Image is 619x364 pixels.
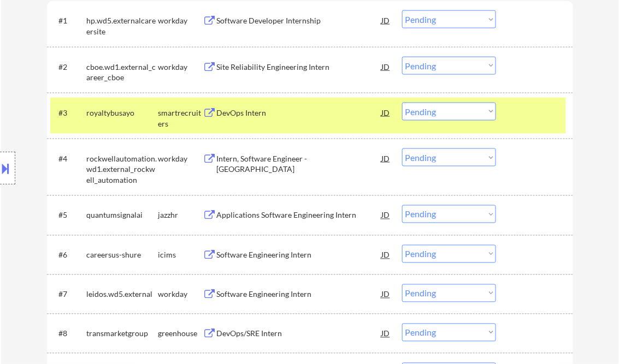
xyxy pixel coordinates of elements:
div: Software Engineering Intern [217,289,382,300]
div: #2 [59,62,78,73]
div: transmarketgroup [87,329,158,339]
div: Applications Software Engineering Intern [217,210,382,221]
div: Intern, Software Engineer - [GEOGRAPHIC_DATA] [217,153,382,175]
div: hp.wd5.externalcareersite [87,15,158,37]
div: JD [381,57,392,76]
div: leidos.wd5.external [87,289,158,300]
div: Software Developer Internship [217,15,382,26]
div: DevOps Intern [217,108,382,118]
div: #8 [59,329,78,339]
div: JD [381,103,392,122]
div: JD [381,245,392,265]
div: #7 [59,289,78,300]
div: DevOps/SRE Intern [217,329,382,339]
div: JD [381,284,392,304]
div: workday [158,289,203,300]
div: Site Reliability Engineering Intern [217,62,382,73]
div: Software Engineering Intern [217,250,382,261]
div: #1 [59,15,78,26]
div: JD [381,148,392,168]
div: JD [381,324,392,343]
div: JD [381,10,392,30]
div: JD [381,205,392,225]
div: cboe.wd1.external_career_cboe [87,62,158,83]
div: greenhouse [158,329,203,339]
div: workday [158,62,203,73]
div: workday [158,15,203,26]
